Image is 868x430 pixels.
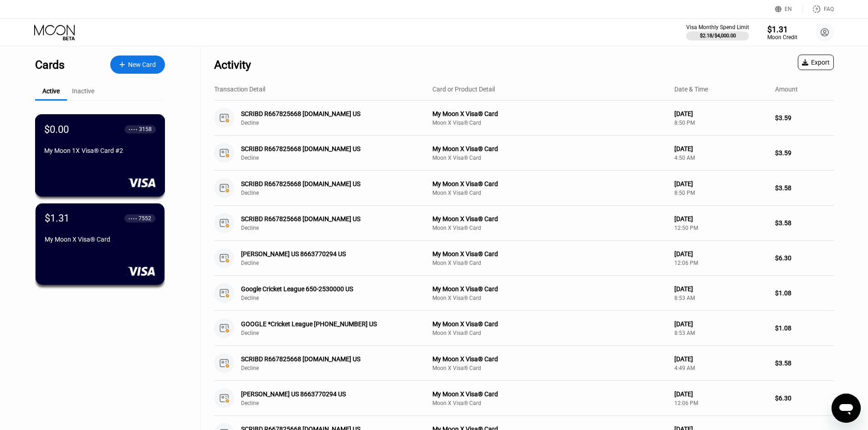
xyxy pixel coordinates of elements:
[674,215,768,223] div: [DATE]
[803,5,834,14] div: FAQ
[767,34,797,40] div: Moon Credit
[767,25,797,34] div: $1.31
[432,215,667,223] div: My Moon X Visa® Card
[241,215,418,223] div: SCRIBD R667825668 [DOMAIN_NAME] US
[241,180,418,187] div: SCRIBD R667825668 [DOMAIN_NAME] US
[214,206,834,241] div: SCRIBD R667825668 [DOMAIN_NAME] USDeclineMy Moon X Visa® CardMoon X Visa® Card[DATE]12:50 PM$3.58
[775,219,834,227] div: $3.58
[775,395,834,402] div: $6.30
[775,359,834,367] div: $3.58
[129,128,138,131] div: ● ● ● ●
[72,87,94,95] div: Inactive
[36,203,164,285] div: $1.31● ● ● ●7552My Moon X Visa® Card
[128,61,156,69] div: New Card
[700,33,736,39] div: $2.18 / $4,000.00
[44,123,69,135] div: $0.00
[214,136,834,171] div: SCRIBD R667825668 [DOMAIN_NAME] USDeclineMy Moon X Visa® CardMoon X Visa® Card[DATE]4:50 AM$3.59
[241,320,418,328] div: GOOGLE *Cricket League [PHONE_NUMBER] US
[802,59,830,66] div: Export
[214,381,834,416] div: [PERSON_NAME] US 8663770294 USDeclineMy Moon X Visa® CardMoon X Visa® Card[DATE]12:06 PM$6.30
[674,190,768,196] div: 8:50 PM
[139,126,152,132] div: 3158
[674,145,768,152] div: [DATE]
[214,276,834,311] div: Google Cricket League 650-2530000 USDeclineMy Moon X Visa® CardMoon X Visa® Card[DATE]8:53 AM$1.08
[432,225,667,231] div: Moon X Visa® Card
[432,120,667,126] div: Moon X Visa® Card
[241,155,431,161] div: Decline
[128,217,137,220] div: ● ● ● ●
[432,295,667,301] div: Moon X Visa® Card
[432,285,667,293] div: My Moon X Visa® Card
[674,260,768,266] div: 12:06 PM
[686,24,749,30] div: Visa Monthly Spend Limit
[432,390,667,398] div: My Moon X Visa® Card
[432,260,667,266] div: Moon X Visa® Card
[214,171,834,206] div: SCRIBD R667825668 [DOMAIN_NAME] USDeclineMy Moon X Visa® CardMoon X Visa® Card[DATE]8:50 PM$3.58
[775,184,834,192] div: $3.58
[214,86,265,93] div: Transaction Detail
[674,86,708,93] div: Date & Time
[241,110,418,117] div: SCRIBD R667825668 [DOMAIN_NAME] US
[432,355,667,363] div: My Moon X Visa® Card
[775,114,834,121] div: $3.59
[674,180,768,187] div: [DATE]
[432,320,667,328] div: My Moon X Visa® Card
[110,56,165,74] div: New Card
[241,260,431,266] div: Decline
[241,285,418,293] div: Google Cricket League 650-2530000 US
[775,289,834,297] div: $1.08
[241,390,418,398] div: [PERSON_NAME] US 8663770294 US
[214,346,834,381] div: SCRIBD R667825668 [DOMAIN_NAME] USDeclineMy Moon X Visa® CardMoon X Visa® Card[DATE]4:49 AM$3.58
[674,225,768,231] div: 12:50 PM
[241,365,431,371] div: Decline
[432,400,667,406] div: Moon X Visa® Card
[674,120,768,126] div: 8:50 PM
[432,250,667,258] div: My Moon X Visa® Card
[798,55,834,70] div: Export
[432,190,667,196] div: Moon X Visa® Card
[432,86,495,93] div: Card or Product Detail
[686,24,749,40] div: Visa Monthly Spend Limit$2.18/$4,000.00
[674,390,768,398] div: [DATE]
[432,110,667,117] div: My Moon X Visa® Card
[775,86,798,93] div: Amount
[674,155,768,161] div: 4:50 AM
[432,155,667,161] div: Moon X Visa® Card
[36,115,164,196] div: $0.00● ● ● ●3158My Moon 1X Visa® Card #2
[214,241,834,276] div: [PERSON_NAME] US 8663770294 USDeclineMy Moon X Visa® CardMoon X Visa® Card[DATE]12:06 PM$6.30
[214,58,251,71] div: Activity
[214,101,834,136] div: SCRIBD R667825668 [DOMAIN_NAME] USDeclineMy Moon X Visa® CardMoon X Visa® Card[DATE]8:50 PM$3.59
[45,212,69,224] div: $1.31
[241,295,431,301] div: Decline
[674,365,768,371] div: 4:49 AM
[674,250,768,258] div: [DATE]
[674,400,768,406] div: 12:06 PM
[674,330,768,336] div: 8:53 AM
[241,120,431,126] div: Decline
[45,236,155,243] div: My Moon X Visa® Card
[674,320,768,328] div: [DATE]
[775,254,834,262] div: $6.30
[775,149,834,157] div: $3.59
[674,355,768,363] div: [DATE]
[42,87,60,95] div: Active
[767,25,797,40] div: $1.31Moon Credit
[674,285,768,293] div: [DATE]
[824,6,834,12] div: FAQ
[785,6,792,12] div: EN
[139,215,151,222] div: 7552
[35,58,65,71] div: Cards
[674,295,768,301] div: 8:53 AM
[674,110,768,117] div: [DATE]
[775,5,803,14] div: EN
[775,324,834,332] div: $1.08
[432,365,667,371] div: Moon X Visa® Card
[214,311,834,346] div: GOOGLE *Cricket League [PHONE_NUMBER] USDeclineMy Moon X Visa® CardMoon X Visa® Card[DATE]8:53 AM...
[241,190,431,196] div: Decline
[432,145,667,152] div: My Moon X Visa® Card
[241,145,418,152] div: SCRIBD R667825668 [DOMAIN_NAME] US
[241,400,431,406] div: Decline
[241,225,431,231] div: Decline
[241,330,431,336] div: Decline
